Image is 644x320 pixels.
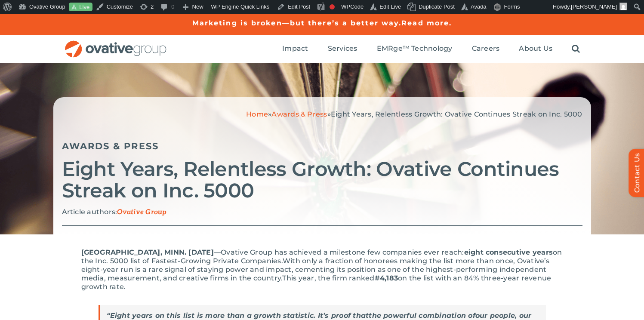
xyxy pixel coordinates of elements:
div: Focus keyphrase not set [330,4,335,9]
a: Search [572,44,580,54]
span: Services [328,44,357,53]
span: #4,183 [375,274,398,282]
span: s position as one of the highest-performing independent media, measurement, and creative firms in... [81,265,547,282]
span: About Us [519,44,552,53]
span: This year, the firm ranked [282,274,374,282]
span: t’s proof that [320,311,369,320]
span: [PERSON_NAME] [571,3,617,10]
span: Ovative Group [117,208,166,216]
span: » » [246,110,582,118]
a: Live [69,3,92,12]
span: on the list with an 84% three-year revenue growth rate. [81,274,552,291]
a: Awards & Press [271,110,327,118]
a: Read more. [401,19,452,27]
span: Eight Years, Relentless Growth: Ovative Continues Streak on Inc. 5000 [331,110,582,118]
a: Home [246,110,268,118]
span: the powerful combination of [369,311,475,320]
a: Impact [282,44,308,54]
span: eight consecutive years [464,248,553,256]
span: “Eight years on this list is more than a growth statistic [107,311,314,320]
a: About Us [519,44,552,54]
span: EMRge™ Technology [377,44,453,53]
h2: Eight Years, Relentless Growth: Ovative Continues Streak on Inc. 5000 [62,158,582,201]
p: Article authors: [62,208,582,217]
a: Services [328,44,357,54]
span: [GEOGRAPHIC_DATA], MINN. [DATE] [81,248,214,256]
span: —Ovative Group has achieved a milestone few companies ever reach: [214,248,464,256]
nav: Menu [282,35,580,63]
span: Careers [472,44,500,53]
a: Awards & Press [62,141,159,151]
a: EMRge™ Technology [377,44,453,54]
a: OG_Full_horizontal_RGB [64,40,167,48]
span: on the Inc. 5000 list of Fastest-Growing Private Companies. [81,248,562,265]
span: With only a fraction of honorees making the list more than once, Ovative’s eight-year run is a ra... [81,257,550,274]
span: . I [314,311,320,320]
a: Careers [472,44,500,54]
span: Impact [282,44,308,53]
a: Marketing is broken—but there’s a better way. [192,19,402,27]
